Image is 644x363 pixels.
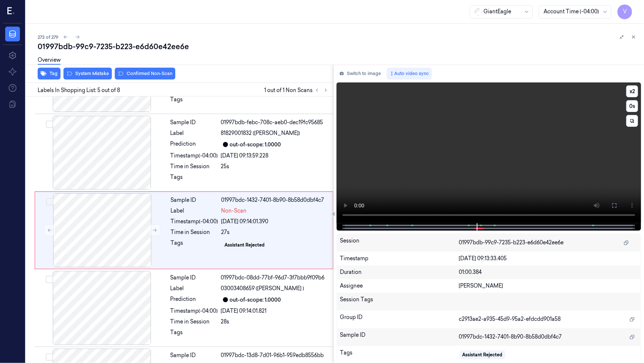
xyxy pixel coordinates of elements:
[171,163,218,170] div: Time in Session
[264,86,330,95] span: 1 out of 1 Non Scans
[171,352,218,359] div: Sample ID
[221,318,329,326] div: 28s
[46,276,53,283] button: Select row
[171,228,218,236] div: Time in Session
[171,173,218,185] div: Tags
[221,352,329,359] div: 01997bdc-13d8-7d01-96b1-959edb8556bb
[337,68,384,79] button: Switch to image
[221,163,329,170] div: 25s
[626,85,638,97] button: x2
[171,295,218,304] div: Prediction
[340,282,459,290] div: Assignee
[171,140,218,149] div: Prediction
[340,331,459,343] div: Sample ID
[38,34,58,40] span: 273 of 279
[617,4,632,19] button: V
[171,285,218,292] div: Label
[387,68,432,79] button: Auto video sync
[171,207,218,215] div: Label
[171,152,218,160] div: Timestamp (-04:00)
[171,196,218,204] div: Sample ID
[171,129,218,137] div: Label
[46,198,54,206] button: Select row
[221,207,247,215] span: Non-Scan
[221,152,329,160] div: [DATE] 09:13:59.228
[221,307,329,315] div: [DATE] 09:14:01.821
[459,315,561,323] span: c2913ae2-a935-45d9-95a2-efdcdd901a58
[221,196,328,204] div: 01997bdc-1432-7401-8b90-8b58d0dbf4c7
[225,242,265,248] div: Assistant Rejected
[462,352,503,358] div: Assistant Rejected
[230,296,281,304] div: out-of-scope: 1.0000
[340,268,459,276] div: Duration
[459,268,638,276] div: 01:00.384
[626,100,638,112] button: 0s
[221,228,328,236] div: 27s
[46,353,53,361] button: Select row
[459,282,638,290] div: [PERSON_NAME]
[63,68,112,79] button: System Mistake
[459,239,564,247] span: 01997bdb-99c9-7235-b223-e6d60e42ee6e
[171,239,218,251] div: Tags
[221,119,329,126] div: 01997bdb-febc-708c-aeb0-dec19fc95685
[171,329,218,340] div: Tags
[459,255,638,262] div: [DATE] 09:13:33.405
[221,274,329,282] div: 01997bdc-08dd-77bf-96d7-3f7bbb9f09b6
[340,255,459,262] div: Timestamp
[221,285,304,292] span: 03003408659 ([PERSON_NAME] )
[171,218,218,225] div: Timestamp (-04:00)
[46,121,53,128] button: Select row
[340,237,459,249] div: Session
[340,349,459,361] div: Tags
[38,56,61,65] a: Overview
[38,68,61,79] button: Tag
[459,333,562,341] span: 01997bdc-1432-7401-8b90-8b58d0dbf4c7
[115,68,175,79] button: Confirmed Non-Scan
[171,307,218,315] div: Timestamp (-04:00)
[230,141,281,149] div: out-of-scope: 1.0000
[38,86,120,94] span: Labels In Shopping List: 5 out of 8
[221,129,300,137] span: 81829001832 ([PERSON_NAME])
[171,274,218,282] div: Sample ID
[171,96,218,108] div: Tags
[171,119,218,126] div: Sample ID
[221,218,328,225] div: [DATE] 09:14:01.390
[340,296,459,308] div: Session Tags
[171,318,218,326] div: Time in Session
[340,313,459,325] div: Group ID
[38,41,638,52] div: 01997bdb-99c9-7235-b223-e6d60e42ee6e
